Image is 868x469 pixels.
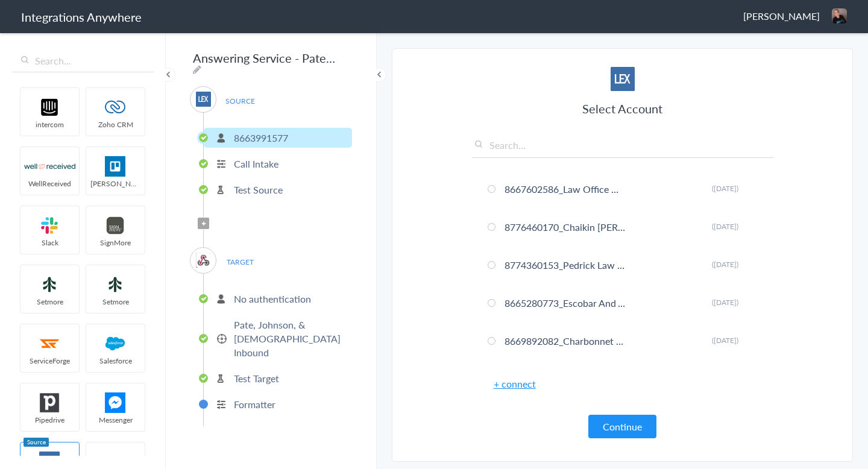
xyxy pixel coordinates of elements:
span: ([DATE]) [712,183,738,194]
span: ([DATE]) [712,335,738,345]
img: lex-app-logo.svg [196,92,211,107]
span: SignMore [86,238,145,248]
span: Pipedrive [20,415,79,425]
p: Call Intake [234,157,278,171]
input: Search... [12,49,154,72]
span: ([DATE]) [712,259,738,269]
img: serviceforge-icon.png [24,333,75,354]
span: ([DATE]) [712,221,738,231]
span: [PERSON_NAME] [743,9,820,23]
img: setmoreNew.jpg [90,274,141,295]
h3: Select Account [472,100,773,117]
span: [PERSON_NAME] [86,178,145,189]
span: SOURCE [217,93,263,109]
img: zoho-logo.svg [90,97,141,118]
p: Pate, Johnson, & [DEMOGRAPHIC_DATA] Inbound [234,318,349,359]
p: Test Target [234,371,279,385]
span: Setmore [86,297,145,307]
p: Test Source [234,183,283,197]
p: No authentication [234,292,311,306]
img: lex-app-logo.svg [611,67,635,91]
img: intercom-logo.svg [24,97,75,118]
span: TARGET [217,254,263,270]
img: FBM.png [90,392,141,413]
span: Zoho CRM [86,119,145,130]
input: Search... [472,138,773,158]
span: intercom [20,119,79,130]
p: 8663991577 [234,131,288,145]
span: Setmore [20,297,79,307]
span: Salesforce [86,356,145,366]
img: trello.png [90,156,141,177]
a: + connect [494,377,536,391]
span: WellReceived [20,178,79,189]
img: setmoreNew.jpg [24,274,75,295]
span: ([DATE]) [712,297,738,307]
img: fb-img-1595810349919.jpg [832,8,847,24]
img: wr-logo.svg [24,156,75,177]
img: salesforce-logo.svg [90,333,141,354]
span: ServiceForge [20,356,79,366]
img: signmore-logo.png [90,215,141,236]
span: Messenger [86,415,145,425]
span: Slack [20,238,79,248]
button: Continue [588,415,656,438]
img: slack-logo.svg [24,215,75,236]
img: pipedrive.png [24,392,75,413]
img: webhook.png [196,253,211,268]
p: Formatter [234,397,275,411]
h1: Integrations Anywhere [21,8,142,25]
